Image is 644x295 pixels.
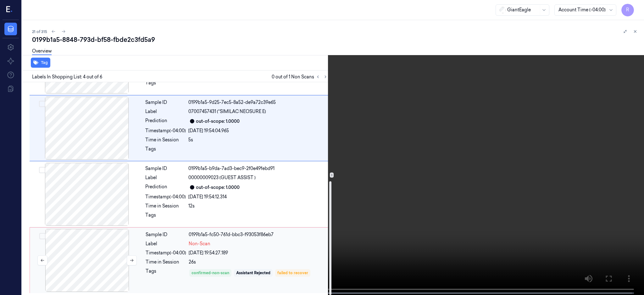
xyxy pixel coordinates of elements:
[146,231,186,238] div: Sample ID
[621,4,634,16] button: R
[146,241,186,247] div: Label
[31,58,50,68] button: Tag
[32,48,52,55] a: Overview
[188,128,328,134] div: [DATE] 19:54:04.965
[277,270,308,276] div: failed to recover
[145,128,186,134] div: Timestamp (-04:00)
[32,35,639,44] div: 0199b1a5-8848-793d-bf58-fbde2c3fd5a9
[145,174,186,181] div: Label
[145,212,186,222] div: Tags
[145,184,186,191] div: Prediction
[145,194,186,200] div: Timestamp (-04:00)
[145,146,186,156] div: Tags
[188,194,328,200] div: [DATE] 19:54:12.314
[145,117,186,125] div: Prediction
[188,108,266,115] span: 07007457431 (*SIMILAC NEOSURE E)
[39,101,45,107] button: Select row
[188,137,328,143] div: 5s
[196,118,240,125] div: out-of-scope: 1.0000
[146,250,186,256] div: Timestamp (-04:00)
[145,99,186,106] div: Sample ID
[145,203,186,209] div: Time in Session
[188,203,328,209] div: 12s
[189,259,328,265] div: 26s
[192,270,229,276] div: confirmed-non-scan
[145,80,186,90] div: Tags
[196,184,240,191] div: out-of-scope: 1.0000
[188,165,328,172] div: 0199b1a5-b9da-7ad3-bec9-2f0e49febd91
[189,241,210,247] span: Non-Scan
[39,167,45,173] button: Select row
[32,74,102,80] span: Labels In Shopping List: 4 out of 6
[272,73,329,81] span: 0 out of 1 Non Scans
[146,259,186,265] div: Time in Session
[236,270,270,276] div: Assistant Rejected
[146,268,186,278] div: Tags
[145,137,186,143] div: Time in Session
[145,108,186,115] div: Label
[188,174,256,181] span: 00000009023 (GUEST ASSIST )
[188,99,328,106] div: 0199b1a5-9d25-7ec5-8a52-de9a72c39e65
[145,165,186,172] div: Sample ID
[32,29,47,34] span: 21 of 315
[189,231,328,238] div: 0199b1a5-fc50-761d-bbc3-f93053f86eb7
[189,250,328,256] div: [DATE] 19:54:27.189
[39,233,46,239] button: Select row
